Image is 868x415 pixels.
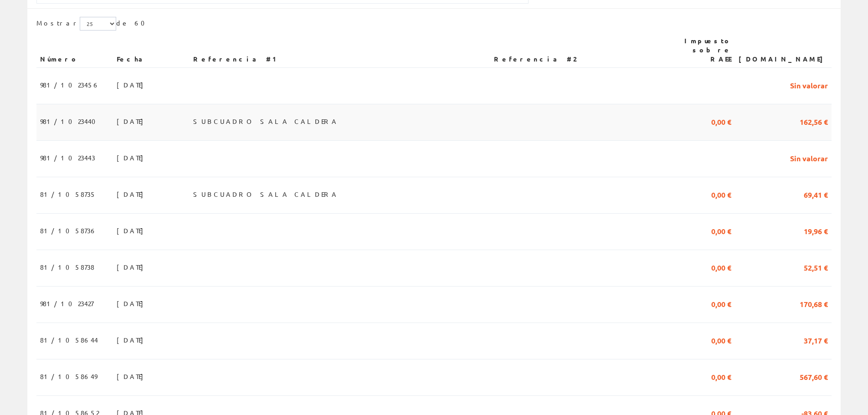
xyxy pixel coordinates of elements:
font: 0,00 € [711,299,731,309]
font: Sin valorar [790,81,828,90]
font: Fecha [117,55,146,63]
font: [DATE] [117,154,148,162]
font: Sin valorar [790,154,828,163]
font: Referencia #2 [494,55,576,63]
font: 52,51 € [804,263,828,272]
font: 0,00 € [711,336,731,345]
font: 69,41 € [804,190,828,200]
font: [DATE] [117,263,148,271]
font: SUBCUADRO SALA CALDERA [193,190,338,198]
font: 567,60 € [800,372,828,382]
font: 37,17 € [804,336,828,345]
font: [DATE] [117,117,148,125]
font: 81/1058738 [40,263,94,271]
font: Referencia #1 [193,55,281,63]
font: 81/1058735 [40,190,96,198]
font: [DATE] [117,226,148,235]
font: SUBCUADRO SALA CALDERA [193,117,338,125]
font: [DATE] [117,336,148,344]
font: 81/1058644 [40,336,98,344]
font: [DATE] [117,372,148,380]
font: 981/1023443 [40,154,95,162]
font: Número [40,55,78,63]
font: 0,00 € [711,372,731,382]
font: 981/1023440 [40,117,101,125]
font: [DATE] [117,299,148,307]
font: 81/1058649 [40,372,97,380]
font: 981/1023427 [40,299,93,307]
font: 81/1058736 [40,226,97,235]
font: 162,56 € [800,117,828,127]
font: [DATE] [117,81,148,89]
font: 19,96 € [804,226,828,236]
font: [DOMAIN_NAME] [739,55,828,63]
font: 0,00 € [711,190,731,200]
font: [DATE] [117,190,148,198]
font: 981/1023456 [40,81,100,89]
font: 0,00 € [711,263,731,272]
font: de 60 [116,19,150,27]
select: Mostrar [80,17,116,31]
font: Mostrar [36,19,80,27]
font: 170,68 € [800,299,828,309]
font: Impuesto sobre RAEE [684,36,731,63]
font: 0,00 € [711,117,731,127]
font: 0,00 € [711,226,731,236]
